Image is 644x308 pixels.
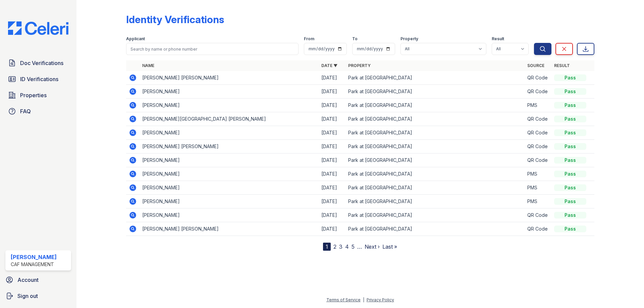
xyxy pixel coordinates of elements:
td: [PERSON_NAME][GEOGRAPHIC_DATA] [PERSON_NAME] [140,112,319,126]
input: Search by name or phone number [126,43,299,55]
td: [DATE] [319,181,345,195]
a: Privacy Policy [367,297,394,302]
td: [PERSON_NAME] [PERSON_NAME] [140,71,319,85]
td: QR Code [525,71,551,85]
a: Result [554,63,570,68]
td: QR Code [525,112,551,126]
td: [DATE] [319,140,345,153]
td: [PERSON_NAME] [140,85,319,99]
td: [DATE] [319,208,345,222]
td: Park at [GEOGRAPHIC_DATA] [345,195,525,208]
td: [PERSON_NAME] [140,208,319,222]
td: [PERSON_NAME] [140,153,319,167]
div: Pass [554,143,586,150]
a: Doc Verifications [5,56,71,70]
span: Sign out [17,292,38,300]
td: Park at [GEOGRAPHIC_DATA] [345,140,525,153]
td: Park at [GEOGRAPHIC_DATA] [345,85,525,99]
a: ID Verifications [5,72,71,86]
td: [PERSON_NAME] [140,167,319,181]
td: QR Code [525,153,551,167]
td: [PERSON_NAME] [140,195,319,208]
div: [PERSON_NAME] [11,253,57,261]
a: Last » [382,243,397,250]
td: Park at [GEOGRAPHIC_DATA] [345,99,525,112]
a: Date ▼ [321,63,337,68]
div: CAF Management [11,261,57,268]
td: [DATE] [319,222,345,236]
td: [PERSON_NAME] [140,126,319,140]
td: Park at [GEOGRAPHIC_DATA] [345,112,525,126]
td: [DATE] [319,99,345,112]
div: Pass [554,157,586,164]
td: [PERSON_NAME] [PERSON_NAME] [140,140,319,153]
span: Properties [20,91,47,99]
td: QR Code [525,85,551,99]
a: FAQ [5,105,71,118]
div: 1 [323,243,331,251]
td: [DATE] [319,112,345,126]
div: | [363,297,364,302]
span: FAQ [20,107,31,115]
div: Pass [554,226,586,232]
td: [PERSON_NAME] [140,181,319,195]
a: Property [348,63,371,68]
td: QR Code [525,222,551,236]
td: [DATE] [319,167,345,181]
td: Park at [GEOGRAPHIC_DATA] [345,181,525,195]
div: Pass [554,102,586,109]
td: [DATE] [319,153,345,167]
a: 2 [333,243,336,250]
td: Park at [GEOGRAPHIC_DATA] [345,71,525,85]
td: [DATE] [319,71,345,85]
a: Terms of Service [326,297,361,302]
label: Applicant [126,36,145,42]
a: Source [527,63,544,68]
td: QR Code [525,126,551,140]
td: PMS [525,167,551,181]
a: Name [142,63,154,68]
a: 3 [339,243,342,250]
td: [DATE] [319,195,345,208]
span: Account [17,276,39,284]
a: Next › [365,243,380,250]
div: Pass [554,129,586,136]
td: QR Code [525,140,551,153]
td: PMS [525,99,551,112]
td: [PERSON_NAME] [PERSON_NAME] [140,222,319,236]
td: [DATE] [319,126,345,140]
a: Properties [5,88,71,102]
span: Doc Verifications [20,59,63,67]
td: Park at [GEOGRAPHIC_DATA] [345,126,525,140]
span: ID Verifications [20,75,58,83]
label: Property [400,36,418,42]
td: Park at [GEOGRAPHIC_DATA] [345,208,525,222]
a: 4 [345,243,349,250]
div: Pass [554,88,586,95]
img: CE_Logo_Blue-a8612792a0a2168367f1c8372b55b34899dd931a85d93a1a3d3e32e68fde9ad4.png [3,21,74,35]
td: PMS [525,195,551,208]
span: … [357,243,362,251]
div: Pass [554,74,586,81]
label: From [304,36,314,42]
td: PMS [525,181,551,195]
td: [DATE] [319,85,345,99]
a: 5 [352,243,355,250]
a: Account [3,273,74,287]
td: [PERSON_NAME] [140,99,319,112]
div: Identity Verifications [126,13,224,25]
td: Park at [GEOGRAPHIC_DATA] [345,222,525,236]
div: Pass [554,184,586,191]
div: Pass [554,212,586,219]
div: Pass [554,171,586,177]
td: Park at [GEOGRAPHIC_DATA] [345,167,525,181]
div: Pass [554,198,586,205]
td: QR Code [525,208,551,222]
td: Park at [GEOGRAPHIC_DATA] [345,153,525,167]
label: Result [492,36,504,42]
a: Sign out [3,289,74,303]
label: To [352,36,358,42]
div: Pass [554,116,586,122]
